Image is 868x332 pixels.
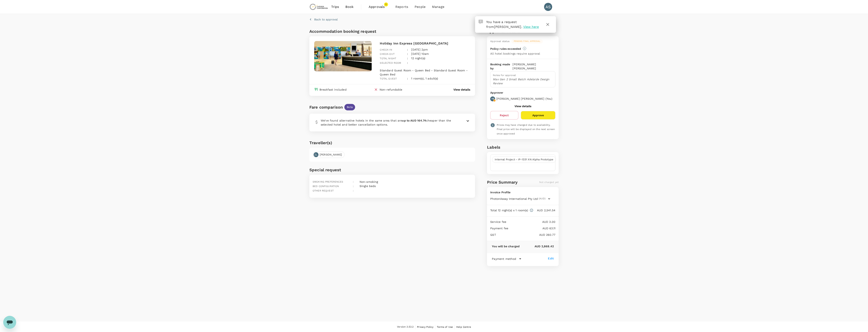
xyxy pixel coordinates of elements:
p: AUD 260.77 [496,233,555,237]
h6: Labels [487,144,559,150]
p: Total 12 night(s) x 1 room(s) [490,208,528,212]
p: Payment fee [490,226,508,230]
span: Check-out [380,53,394,55]
p: GST [490,233,496,237]
span: Bed configuration [313,185,339,188]
p: Back to approval [314,17,338,21]
div: ZL [314,152,318,157]
span: Privacy Policy [417,326,433,328]
div: Approval status [490,39,509,43]
a: Help Centre [456,325,471,329]
p: AUD 3.00 [506,220,555,224]
span: Selected room [380,61,401,64]
span: [PERSON_NAME] [317,153,344,157]
span: Approvals [369,4,389,9]
p: Approver [490,91,555,95]
img: Approval Request [479,20,483,24]
span: : [353,185,354,188]
button: View details [453,88,470,92]
span: Pending final approval [511,40,543,43]
span: Total guest [380,77,397,80]
button: Reject [490,111,518,119]
span: [PERSON_NAME] [494,25,521,29]
div: Breakfast included [319,88,347,92]
p: [DATE] 10am [411,52,429,56]
div: : [404,44,408,52]
div: : [404,49,408,56]
p: AUD 2,868.42 [520,244,554,248]
span: Beta [344,105,355,109]
a: Privacy Policy [417,325,433,329]
p: We’ve found alternative hotels in the same area that are cheaper than the selected hotel and bett... [321,118,455,127]
span: Terms of Use [437,326,453,328]
span: View here [523,25,539,29]
button: Approve [521,111,555,119]
img: hotel [314,41,372,71]
h6: Accommodation booking request [309,28,391,35]
span: Trips [331,4,339,9]
p: Max Gen 2 Small Batch Adelaide Design Review [493,77,553,85]
span: : [353,180,354,183]
span: Internal Project - IP-1331 XN Alpha Prototype [492,158,556,162]
span: Not charged yet [539,181,559,184]
div: Edit [548,256,554,260]
span: You have a request from . [486,20,522,29]
span: Help Centre [456,326,471,328]
h6: Traveller(s) [309,140,475,146]
p: [PERSON_NAME] [PERSON_NAME] [513,62,555,70]
button: PhotonAssay International Pty Ltd(AUD) [490,197,550,201]
div: AS [544,3,552,11]
iframe: Button to launch messaging window [3,316,16,329]
p: All hotel bookings require approval [490,52,540,56]
p: [PERSON_NAME] [PERSON_NAME] ( You ) [496,97,552,101]
p: Policy rules exceeded [490,47,521,51]
p: Invoice Profile [490,190,555,194]
div: Single beds [358,182,376,188]
p: [DATE] 2pm [411,48,428,52]
div: : [404,57,408,65]
span: 1 [384,2,388,6]
p: Holiday Inn Express [GEOGRAPHIC_DATA] [380,41,470,46]
a: Terms of Use [437,325,453,329]
h6: Special request [309,167,475,173]
p: AUD 2,541.54 [533,208,555,212]
p: 1 room(s), 1 adult(s) [411,76,438,80]
img: Chrysos Corporation [309,2,328,11]
span: Book [345,4,353,9]
p: Booking made by [490,62,513,70]
p: 12 night(s) [411,56,425,60]
span: : [353,189,354,192]
span: PhotonAssay International Pty Ltd [490,197,538,201]
span: Reports [395,4,408,9]
p: AS [491,97,494,100]
p: Standard Guest Room - Queen Bed - Standard Guest Room - Queen Bed [380,68,470,76]
span: Other request [313,189,334,192]
div: : [404,53,408,61]
div: Fare comparison [309,104,343,110]
span: Version 3.53.2 [397,325,414,329]
span: Notes for approval [493,74,516,77]
span: Manage [432,4,444,9]
div: : [404,73,408,81]
button: Back to approval [309,17,338,21]
span: Prices may have changed due to availability. Final price will be displayed on the next screen onc... [497,124,555,135]
p: AUD 63.11 [508,226,555,230]
span: Check-in [380,48,392,51]
div: Non-refundable [380,88,402,93]
p: You will be charged [492,244,520,248]
div: Non-smoking [358,178,378,184]
h6: Price Summary [487,179,518,185]
span: (AUD) [539,197,545,201]
b: up to AUD 164.74 [402,119,426,122]
p: Service fee [490,220,506,224]
span: Total night [380,57,396,60]
span: People [415,4,426,9]
p: Payment method [492,257,516,261]
span: Smoking preferences [313,180,343,183]
button: View details [515,105,531,108]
